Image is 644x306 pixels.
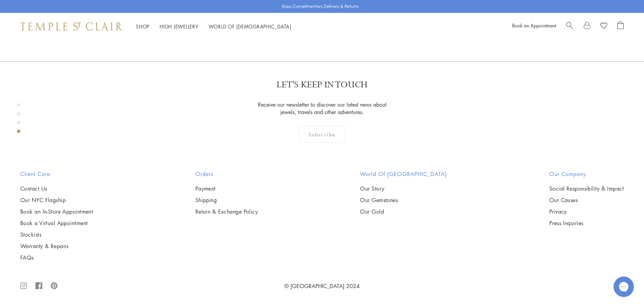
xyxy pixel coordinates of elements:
[195,196,258,204] a: Shipping
[549,208,624,215] a: Privacy
[209,23,291,30] a: World of [DEMOGRAPHIC_DATA]World of [DEMOGRAPHIC_DATA]
[549,170,624,178] h2: Our Company
[20,231,93,238] a: Stockists
[512,22,556,29] a: Book an Appointment
[195,170,258,178] h2: Orders
[20,170,93,178] h2: Client Care
[20,22,122,30] img: Temple St. Clair
[20,219,93,227] a: Book a Virtual Appointment
[136,23,149,30] a: ShopShop
[277,79,367,91] p: LET'S KEEP IN TOUCH
[136,22,291,31] nav: Main navigation
[549,185,624,192] a: Social Responsibility & Impact
[160,23,198,30] a: High JewelleryHigh Jewellery
[360,185,447,192] a: Our Story
[617,21,624,31] a: Open Shopping Bag
[610,274,637,299] iframe: Gorgias live chat messenger
[360,170,447,178] h2: World of [GEOGRAPHIC_DATA]
[254,101,390,116] p: Receive our newsletter to discover our latest news about jewels, travels and other adventures.
[17,102,20,138] div: Product gallery navigation
[600,21,607,31] a: View Wishlist
[20,242,93,250] a: Warranty & Repairs
[549,196,624,204] a: Our Causes
[20,208,93,215] a: Book an In-Store Appointment
[195,185,258,192] a: Payment
[282,3,359,10] p: Enjoy Complimentary Delivery & Returns
[20,185,93,192] a: Contact Us
[284,282,360,290] a: © [GEOGRAPHIC_DATA] 2024
[549,219,624,227] a: Press Inquiries
[20,196,93,204] a: Our NYC Flagship
[360,208,447,215] a: Our Gold
[20,254,93,261] a: FAQs
[299,126,345,143] div: Subscribe
[360,196,447,204] a: Our Gemstones
[195,208,258,215] a: Return & Exchange Policy
[566,21,573,31] a: Search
